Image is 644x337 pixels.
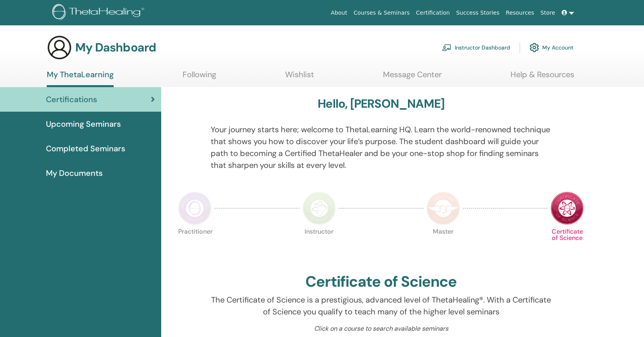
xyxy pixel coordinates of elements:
a: My ThetaLearning [47,70,114,87]
a: About [328,6,350,20]
h2: Certificate of Science [305,273,457,291]
img: Instructor [303,192,336,225]
p: Your journey starts here; welcome to ThetaLearning HQ. Learn the world-renowned technique that sh... [211,124,552,171]
span: Upcoming Seminars [46,118,121,130]
span: Completed Seminars [46,143,125,154]
p: Click on a course to search available seminars [211,324,552,333]
h3: Hello, [PERSON_NAME] [318,97,444,111]
a: Certification [413,6,453,20]
p: Master [427,228,460,262]
p: The Certificate of Science is a prestigious, advanced level of ThetaHealing®. With a Certificate ... [211,294,552,318]
img: cog.svg [530,41,539,54]
p: Certificate of Science [551,228,584,262]
img: chalkboard-teacher.svg [442,44,452,51]
img: Practitioner [178,192,211,225]
h3: My Dashboard [75,40,156,55]
a: Courses & Seminars [351,6,413,20]
p: Practitioner [178,228,211,262]
p: Instructor [303,228,336,262]
span: Certifications [46,93,97,105]
a: Success Stories [453,6,503,20]
span: My Documents [46,167,103,179]
img: generic-user-icon.jpg [47,35,72,60]
a: Resources [503,6,537,20]
img: logo.png [52,4,147,22]
a: Message Center [383,70,442,85]
a: Instructor Dashboard [442,39,510,56]
a: My Account [530,39,574,56]
a: Following [183,70,216,85]
img: Certificate of Science [551,192,584,225]
a: Help & Resources [511,70,574,85]
img: Master [427,192,460,225]
a: Wishlist [285,70,314,85]
a: Store [537,6,558,20]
